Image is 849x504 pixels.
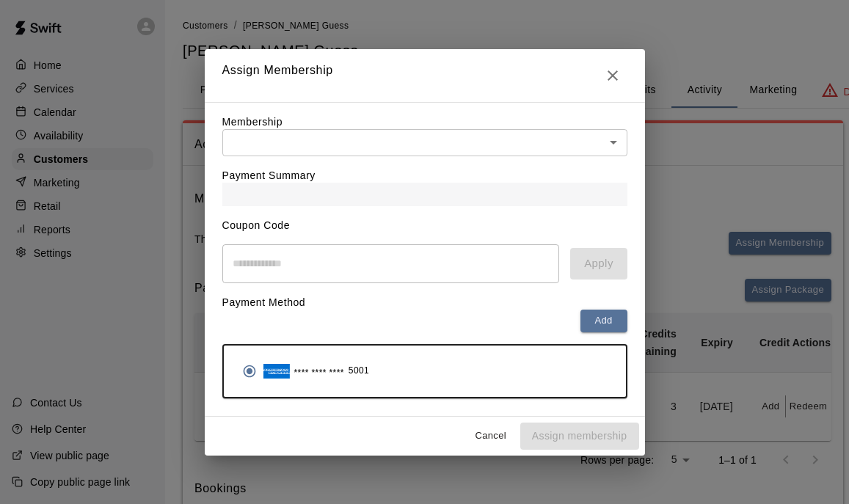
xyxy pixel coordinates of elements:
[222,219,291,231] label: Coupon Code
[222,169,316,181] label: Payment Summary
[580,310,627,332] button: Add
[263,364,290,379] img: Credit card brand logo
[205,49,645,102] h2: Assign Membership
[598,61,627,90] button: Close
[349,364,369,379] span: 5001
[467,425,514,448] button: Cancel
[222,116,283,128] label: Membership
[222,296,306,308] label: Payment Method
